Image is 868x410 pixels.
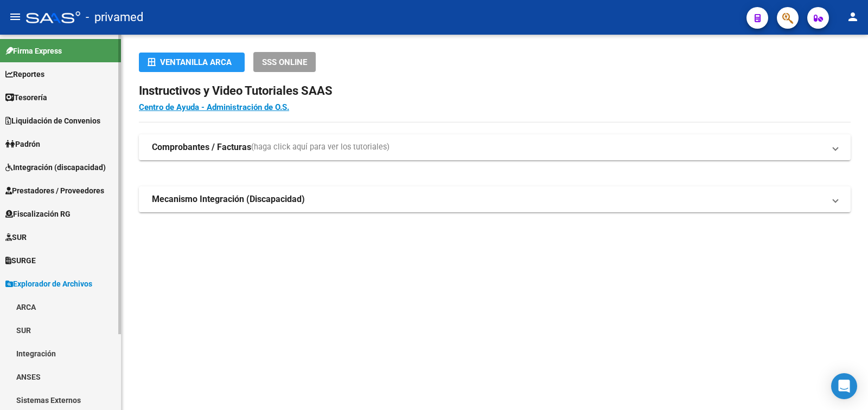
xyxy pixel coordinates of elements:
strong: Comprobantes / Facturas [152,141,251,153]
span: SSS ONLINE [262,57,307,67]
span: Explorador de Archivos [5,278,92,290]
span: SUR [5,231,27,243]
span: Fiscalización RG [5,208,71,220]
div: Open Intercom Messenger [831,373,857,399]
span: Firma Express [5,45,62,57]
mat-expansion-panel-header: Mecanismo Integración (Discapacidad) [139,186,851,212]
button: SSS ONLINE [253,52,316,72]
span: Prestadores / Proveedores [5,185,104,197]
span: (haga click aquí para ver los tutoriales) [251,141,390,153]
span: Padrón [5,138,40,150]
span: - privamed [86,5,143,29]
div: Ventanilla ARCA [148,53,236,72]
a: Centro de Ayuda - Administración de O.S. [139,102,289,112]
mat-icon: person [846,10,859,23]
mat-icon: menu [9,10,22,23]
h2: Instructivos y Video Tutoriales SAAS [139,81,851,101]
span: Liquidación de Convenios [5,115,100,127]
span: Tesorería [5,92,47,103]
mat-expansion-panel-header: Comprobantes / Facturas(haga click aquí para ver los tutoriales) [139,134,851,160]
strong: Mecanismo Integración (Discapacidad) [152,193,305,205]
span: Reportes [5,68,44,80]
span: Integración (discapacidad) [5,161,106,173]
span: SURGE [5,255,36,266]
button: Ventanilla ARCA [139,53,245,72]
